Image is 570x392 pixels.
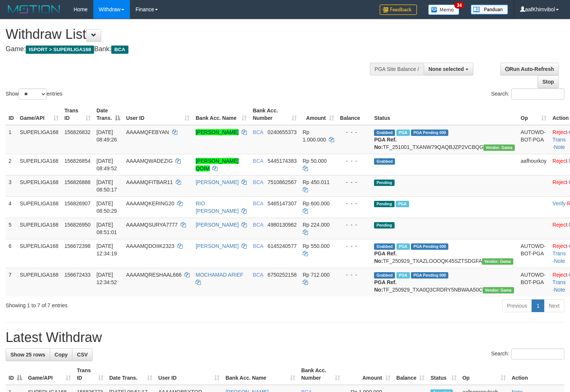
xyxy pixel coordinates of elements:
td: SUPERLIGA168 [17,175,62,196]
th: User ID: activate to sort column ascending [155,364,222,385]
span: Vendor URL: https://trx31.1velocity.biz [483,287,514,293]
span: [DATE] 12:34:52 [97,272,117,285]
th: Balance: activate to sort column ascending [393,364,428,385]
a: Next [544,299,564,312]
span: Rp 550.000 [303,243,330,249]
span: Marked by aafnonsreyleab [396,201,409,207]
span: AAAAMQRESHAAL666 [126,272,182,278]
span: Pending [374,201,394,207]
th: ID: activate to sort column descending [6,364,25,385]
td: TF_250929_TXAZLOOOQK45SZTSDGFA [371,239,517,268]
span: Copy 5445174383 to clipboard [268,158,297,164]
th: Status [371,104,517,125]
span: BCA [253,200,263,206]
th: Trans ID: activate to sort column ascending [74,364,106,385]
th: Op: activate to sort column ascending [460,364,509,385]
a: Note [554,258,565,264]
td: SUPERLIGA168 [17,125,62,154]
input: Search: [511,348,564,360]
span: [DATE] 12:34:19 [97,243,117,256]
span: [DATE] 08:49:26 [97,129,117,143]
span: 34 [454,2,464,9]
span: Copy 7510862567 to clipboard [268,179,297,185]
div: PGA Site Balance / [370,63,424,75]
a: [PERSON_NAME] [196,222,239,228]
span: [DATE] 08:50:17 [97,179,117,193]
span: Rp 712.000 [303,272,330,278]
select: Showentries [19,88,47,100]
div: - - - [340,200,368,207]
th: Bank Acc. Number: activate to sort column ascending [298,364,343,385]
a: MOCHAMAD ARIEF [196,272,243,278]
a: Note [554,144,565,150]
th: Action [509,364,564,385]
td: SUPERLIGA168 [17,268,62,296]
span: BCA [253,179,263,185]
a: [PERSON_NAME] QOIM [196,158,239,171]
th: Amount: activate to sort column ascending [343,364,393,385]
img: MOTION_logo.png [6,4,62,15]
td: TF_250929_TXA0Q3CRDRY5NBWAA50C [371,268,517,296]
img: panduan.png [471,4,508,15]
td: 6 [6,239,17,268]
div: - - - [340,271,368,279]
b: PGA Ref. No: [374,137,396,150]
span: 156826832 [65,129,91,135]
a: Stop [538,75,559,88]
span: Rp 224.000 [303,222,330,228]
span: BCA [253,243,263,249]
span: Copy 4980130962 to clipboard [268,222,297,228]
span: Rp 600.000 [303,200,330,206]
th: ID [6,104,17,125]
td: SUPERLIGA168 [17,196,62,218]
span: 156826888 [65,179,91,185]
span: 156672398 [65,243,91,249]
h1: Latest Withdraw [6,330,564,345]
td: TF_251001_TXANW79QAQBJZP2VCBQG [371,125,517,154]
span: Copy [54,352,68,358]
td: 3 [6,175,17,196]
th: Amount: activate to sort column ascending [300,104,337,125]
b: PGA Ref. No: [374,279,396,293]
div: - - - [340,242,368,250]
span: [DATE] 08:51:01 [97,222,117,235]
span: [DATE] 08:50:29 [97,200,117,214]
span: Show 25 rows [10,352,45,358]
a: Show 25 rows [6,348,50,361]
span: Marked by aafnonsreyleab [396,130,409,136]
img: Feedback.jpg [380,4,417,15]
span: CSV [77,352,88,358]
span: 156826854 [65,158,91,164]
a: Copy [50,348,72,361]
span: Grabbed [374,243,395,250]
span: AAAAMQFEBYAN [126,129,169,135]
td: 1 [6,125,17,154]
th: Op: activate to sort column ascending [518,104,549,125]
a: Previous [502,299,532,312]
a: Reject [552,179,567,185]
span: AAAAMQDOIIK2323 [126,243,174,249]
span: 156826907 [65,200,91,206]
th: Status: activate to sort column ascending [427,364,459,385]
span: Copy 0240655373 to clipboard [268,129,297,135]
a: Reject [552,243,567,249]
a: Reject [552,272,567,278]
td: SUPERLIGA168 [17,239,62,268]
span: PGA Pending [411,243,448,250]
span: AAAAMQWADEZIG [126,158,173,164]
th: Bank Acc. Number: activate to sort column ascending [250,104,300,125]
input: Search: [511,88,564,100]
span: None selected [429,66,464,72]
h4: Game: Bank: [6,46,373,53]
span: Copy 6145240577 to clipboard [268,243,297,249]
th: Bank Acc. Name: activate to sort column ascending [193,104,250,125]
b: PGA Ref. No: [374,251,396,264]
a: Reject [552,222,567,228]
span: Grabbed [374,272,395,279]
th: User ID: activate to sort column ascending [123,104,193,125]
th: Trans ID: activate to sort column ascending [62,104,94,125]
th: Game/API: activate to sort column ascending [17,104,62,125]
span: Vendor URL: https://trx31.1velocity.biz [482,258,513,265]
span: Rp 50.000 [303,158,327,164]
div: - - - [340,157,368,165]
